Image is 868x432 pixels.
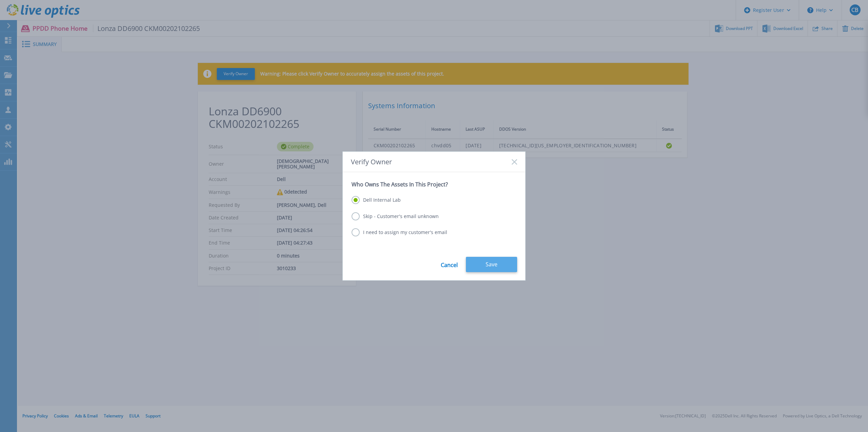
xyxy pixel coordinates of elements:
[352,181,516,188] p: Who Owns The Assets In This Project?
[352,212,439,220] label: Skip - Customer's email unknown
[466,257,517,272] button: Save
[351,158,392,166] span: Verify Owner
[352,228,447,236] label: I need to assign my customer's email
[352,196,401,204] label: Dell Internal Lab
[441,257,458,272] a: Cancel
